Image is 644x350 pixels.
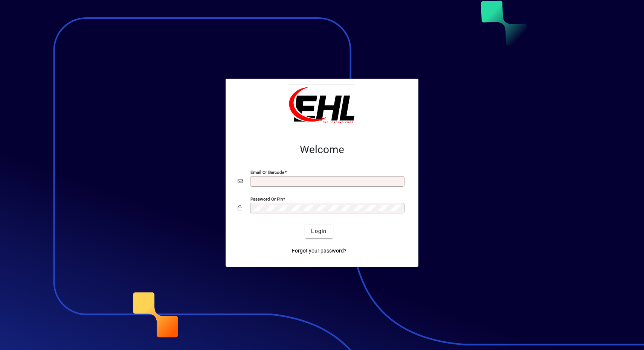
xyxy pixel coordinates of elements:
h2: Welcome [238,143,406,156]
span: Login [311,227,327,235]
mat-label: Email or Barcode [250,169,284,175]
span: Forgot your password? [292,247,346,255]
mat-label: Password or Pin [250,196,283,201]
a: Forgot your password? [289,244,349,258]
button: Login [305,225,333,238]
